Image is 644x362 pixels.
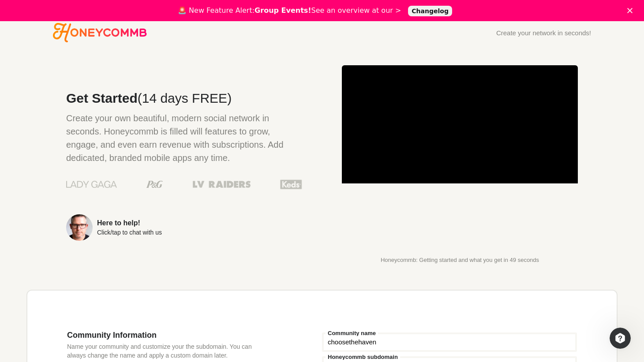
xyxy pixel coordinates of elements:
a: Go to Honeycommb homepage [53,23,147,42]
img: Lady Gaga [66,178,117,191]
b: Group Events! [255,6,311,15]
img: Procter & Gamble [146,181,163,188]
a: Here to help!Click/tap to chat with us [66,214,302,241]
h3: Community Information [67,330,269,340]
img: Las Vegas Raiders [193,181,251,188]
label: Honeycommb subdomain [326,354,400,360]
p: Honeycommb: Getting started and what you get in 49 seconds [342,257,578,263]
input: Community name [322,332,577,352]
img: Keds [280,179,302,190]
label: Community name [326,330,378,336]
p: Create your own beautiful, modern social network in seconds. Honeycommb is filled will features t... [66,112,302,164]
a: Changelog [408,6,452,16]
div: 🚨 New Feature Alert: See an overview at our > [178,6,401,15]
div: Create your network in seconds! [496,30,591,36]
div: Close [627,8,636,13]
div: Here to help! [97,220,162,227]
svg: Honeycommb [53,23,147,42]
p: Name your community and customize your the subdomain. You can always change the name and apply a ... [67,342,269,360]
iframe: Intercom live chat [610,328,631,349]
span: (14 days FREE) [138,91,232,105]
div: Click/tap to chat with us [97,229,162,235]
h2: Get Started [66,92,302,105]
img: Sean [66,214,93,241]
